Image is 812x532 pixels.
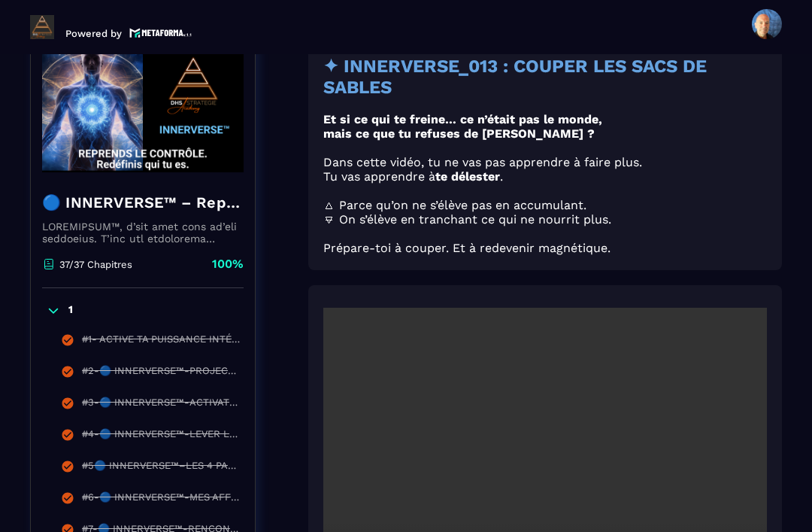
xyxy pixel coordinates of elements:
[323,155,767,169] p: Dans cette vidéo, tu ne vas pas apprendre à faire plus.
[82,333,240,350] div: #1- ACTIVE TA PUISSANCE INTÉRIEURE
[435,169,500,184] strong: te délester
[68,303,73,318] p: 1
[82,365,240,382] div: #2-🔵 INNERVERSE™-PROJECTION & TRANSFORMATION PERSONNELLE
[59,259,132,270] p: 37/37 Chapitres
[323,56,707,98] strong: ✦ INNERVERSE_013 : COUPER LES SACS DE SABLES
[323,112,602,126] strong: Et si ce qui te freine… ce n’était pas le monde,
[323,241,767,255] p: Prépare-toi à couper. Et à redevenir magnétique.
[82,460,240,476] div: #5🔵 INNERVERSE™–LES 4 PALIERS VERS TA PRISE DE CONSCIENCE RÉUSSIE
[82,428,240,445] div: #4-🔵 INNERVERSE™-LEVER LES VOILES INTÉRIEURS
[212,256,244,272] p: 100%
[82,491,240,508] div: #6-🔵 INNERVERSE™-MES AFFIRMATIONS POSITIVES
[42,30,244,181] img: banner
[42,220,244,245] p: LOREMIPSUM™, d’sit amet cons ad’eli seddoeius. T’inc utl etdolorema aliquaeni ad minimveniamqui n...
[323,126,595,141] strong: mais ce que tu refuses de [PERSON_NAME] ?
[323,169,767,184] p: Tu vas apprendre à .
[323,198,767,212] p: 🜂 Parce qu’on ne s’élève pas en accumulant.
[82,397,240,413] div: #3-🔵 INNERVERSE™-ACTIVATION PUISSANTE
[30,15,54,39] img: logo-branding
[42,192,244,213] h4: 🔵 INNERVERSE™ – Reprogrammation Quantique & Activation du Soi Réel
[129,26,192,39] img: logo
[65,28,122,39] p: Powered by
[323,212,767,226] p: 🜃 On s’élève en tranchant ce qui ne nourrit plus.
